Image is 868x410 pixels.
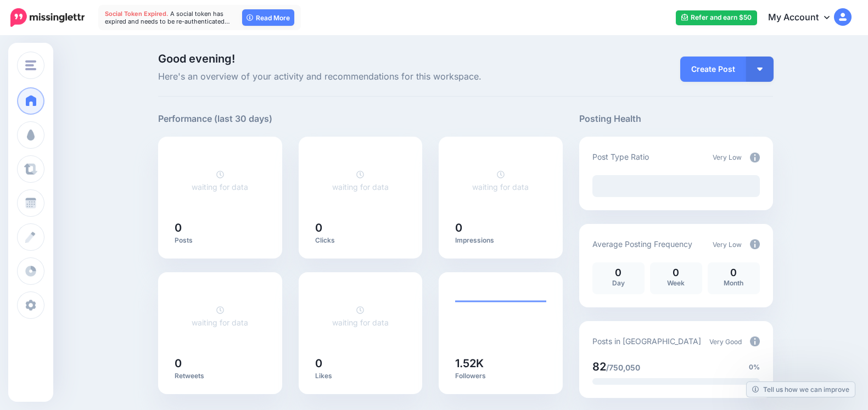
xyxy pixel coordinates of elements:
[667,279,685,287] span: Week
[332,305,389,327] a: waiting for data
[750,239,760,249] img: info-circle-grey.png
[592,360,606,373] span: 82
[713,153,742,161] span: Very Low
[713,240,742,249] span: Very Low
[192,170,248,192] a: waiting for data
[158,70,563,84] span: Here's an overview of your activity and recommendations for this workspace.
[676,10,757,25] a: Refer and earn $50
[25,60,36,70] img: menu.png
[158,112,272,126] h5: Performance (last 30 days)
[680,57,746,82] a: Create Post
[158,52,235,65] span: Good evening!
[175,222,266,233] h5: 0
[579,112,773,126] h5: Posting Health
[175,236,266,245] p: Posts
[315,372,406,380] p: Likes
[713,268,754,278] p: 0
[709,338,742,346] span: Very Good
[455,222,546,233] h5: 0
[105,10,169,18] span: Social Token Expired.
[175,358,266,369] h5: 0
[750,336,760,346] img: info-circle-grey.png
[332,170,389,192] a: waiting for data
[472,170,529,192] a: waiting for data
[757,68,763,71] img: arrow-down-white.png
[656,268,697,278] p: 0
[455,236,546,245] p: Impressions
[592,238,692,250] p: Average Posting Frequency
[592,150,649,163] p: Post Type Ratio
[315,236,406,245] p: Clicks
[757,4,852,31] a: My Account
[598,268,639,278] p: 0
[192,305,248,327] a: waiting for data
[749,362,760,373] span: 0%
[10,8,85,27] img: Missinglettr
[175,372,266,380] p: Retweets
[724,279,743,287] span: Month
[750,153,760,162] img: info-circle-grey.png
[592,335,701,347] p: Posts in [GEOGRAPHIC_DATA]
[612,279,625,287] span: Day
[242,9,294,26] a: Read More
[747,382,855,397] a: Tell us how we can improve
[606,363,640,372] span: /750,050
[315,358,406,369] h5: 0
[455,372,546,380] p: Followers
[315,222,406,233] h5: 0
[105,10,230,25] span: A social token has expired and needs to be re-authenticated…
[455,358,546,369] h5: 1.52K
